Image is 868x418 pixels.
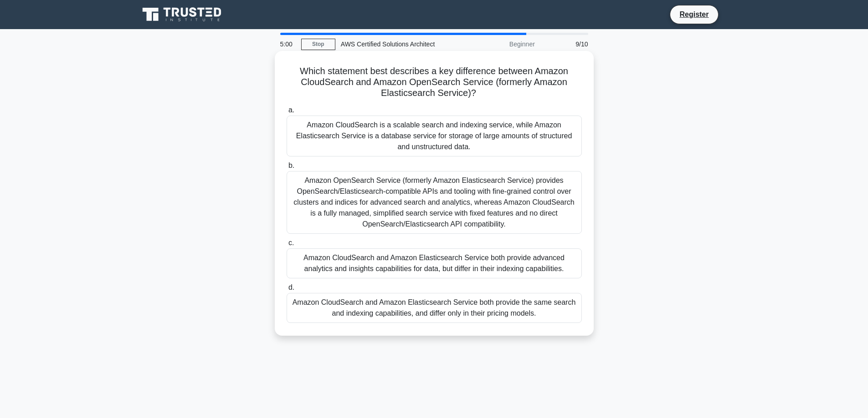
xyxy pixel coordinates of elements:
[288,161,294,169] span: b.
[275,35,301,53] div: 5:00
[461,35,540,53] div: Beginner
[335,35,461,53] div: AWS Certified Solutions Architect
[288,106,294,114] span: a.
[288,283,294,291] span: d.
[286,65,583,99] h5: Which statement best describes a key difference between Amazon CloudSearch and Amazon OpenSearch ...
[674,9,714,20] a: Register
[287,293,582,323] div: Amazon CloudSearch and Amazon Elasticsearch Service both provide the same search and indexing cap...
[287,171,582,234] div: Amazon OpenSearch Service (formerly Amazon Elasticsearch Service) provides OpenSearch/Elasticsear...
[287,116,582,156] div: Amazon CloudSearch is a scalable search and indexing service, while Amazon Elasticsearch Service ...
[540,35,594,53] div: 9/10
[287,248,582,278] div: Amazon CloudSearch and Amazon Elasticsearch Service both provide advanced analytics and insights ...
[301,39,335,50] a: Stop
[288,239,294,247] span: c.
